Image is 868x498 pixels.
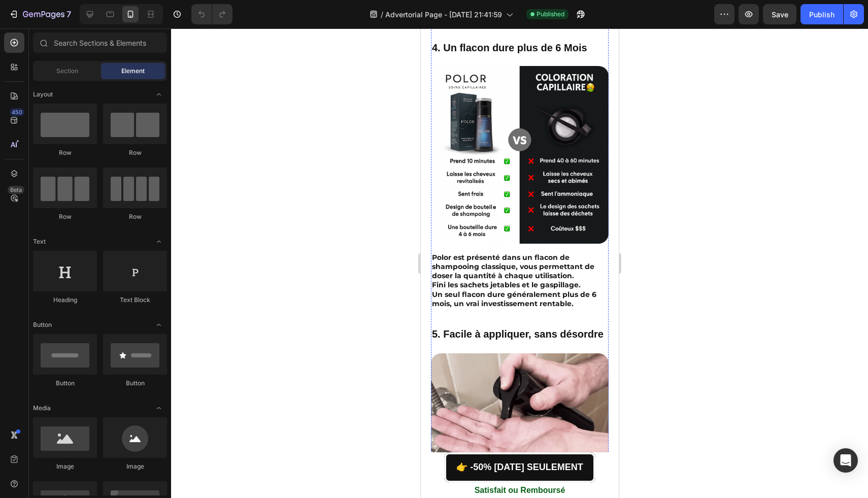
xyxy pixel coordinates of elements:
div: Button [103,379,167,388]
div: Heading [33,295,97,305]
span: / [381,9,383,20]
div: Undo/Redo [191,4,232,24]
button: 7 [4,4,76,24]
span: Toggle open [151,234,167,250]
button: Save [763,4,796,24]
span: Save [772,10,788,19]
span: Element [121,67,145,76]
span: Published [537,10,564,19]
span: Text [33,237,46,246]
input: Search Sections & Elements [33,32,167,53]
span: Toggle open [151,86,167,103]
div: 450 [10,108,24,116]
div: Image [33,462,97,471]
button: Publish [800,4,843,24]
div: Beta [8,186,24,194]
div: Row [33,212,97,221]
span: Button [33,320,52,329]
span: Layout [33,90,53,99]
span: Toggle open [151,400,167,416]
span: Toggle open [151,317,167,333]
span: Media [33,404,51,413]
div: Image [103,462,167,471]
div: Row [103,148,167,157]
iframe: Design area [421,28,619,498]
div: Text Block [103,295,167,305]
div: Row [33,148,97,157]
div: Open Intercom Messenger [833,448,858,473]
span: Advertorial Page - [DATE] 21:41:59 [385,9,502,20]
div: Publish [809,9,834,20]
p: 7 [66,8,71,20]
div: Button [33,379,97,388]
span: Section [56,67,78,76]
div: Row [103,212,167,221]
